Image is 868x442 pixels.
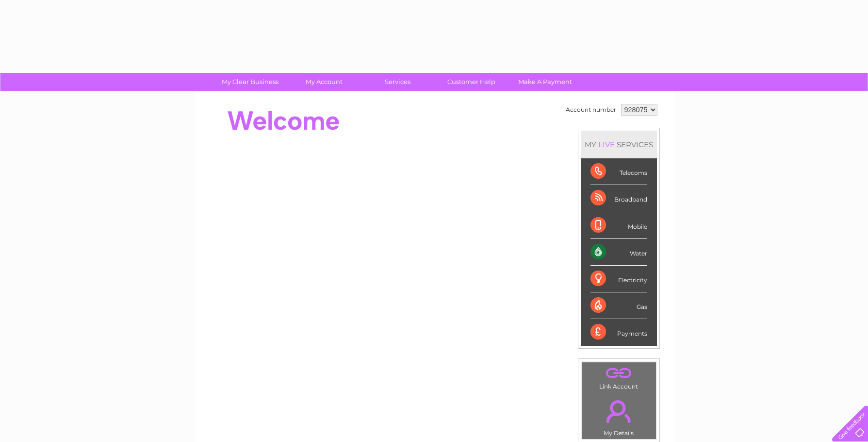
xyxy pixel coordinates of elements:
[590,266,647,292] div: Electricity
[581,392,656,440] td: My Details
[210,73,290,91] a: My Clear Business
[584,394,654,428] a: .
[590,239,647,266] div: Water
[581,131,657,158] div: MY SERVICES
[431,73,511,91] a: Customer Help
[590,185,647,212] div: Broadband
[358,73,438,91] a: Services
[590,292,647,319] div: Gas
[590,319,647,345] div: Payments
[563,102,619,118] td: Account number
[505,73,585,91] a: Make A Payment
[284,73,364,91] a: My Account
[581,362,656,392] td: Link Account
[590,212,647,239] div: Mobile
[590,158,647,185] div: Telecoms
[596,140,617,149] div: LIVE
[584,365,654,382] a: .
